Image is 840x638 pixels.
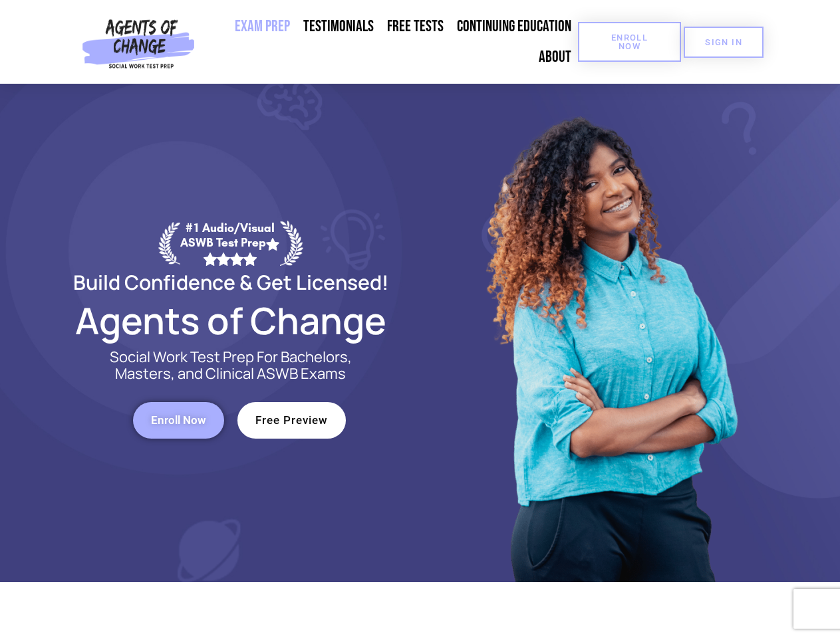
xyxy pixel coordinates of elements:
a: Exam Prep [228,11,297,42]
nav: Menu [200,11,578,72]
h2: Agents of Change [41,305,420,336]
a: Testimonials [297,11,380,42]
div: #1 Audio/Visual ASWB Test Prep [180,221,280,265]
a: SIGN IN [684,27,764,58]
span: SIGN IN [705,38,742,47]
span: Enroll Now [151,415,206,426]
span: Free Preview [255,415,328,426]
a: Enroll Now [578,22,681,62]
a: Enroll Now [133,402,224,439]
span: Enroll Now [599,33,660,51]
img: Website Image 1 (1) [477,84,743,582]
h2: Build Confidence & Get Licensed! [41,272,420,292]
a: Free Tests [380,11,450,42]
a: About [532,42,578,72]
p: Social Work Test Prep For Bachelors, Masters, and Clinical ASWB Exams [94,349,367,382]
a: Free Preview [237,402,346,439]
a: Continuing Education [450,11,578,42]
